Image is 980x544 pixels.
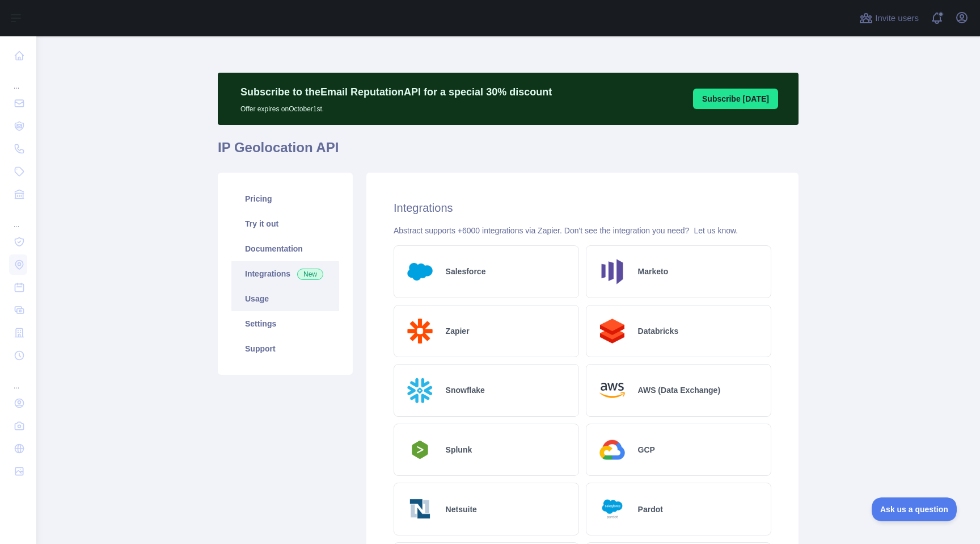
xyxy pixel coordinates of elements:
iframe: Toggle Customer Support [872,497,957,521]
div: ... [9,207,27,229]
a: Integrations New [231,261,339,286]
p: Subscribe to the Email Reputation API for a special 30 % discount [240,84,552,100]
a: Let us know. [694,226,738,235]
div: ... [9,68,27,91]
a: Usage [231,286,339,311]
img: Logo [595,433,629,467]
h2: Marketo [638,266,669,277]
img: Logo [403,492,437,526]
div: ... [9,368,27,391]
button: Subscribe [DATE] [693,89,778,109]
button: Invite users [857,9,921,27]
span: New [297,269,323,280]
h2: AWS (Data Exchange) [638,384,720,396]
img: Logo [403,255,437,288]
h2: GCP [638,444,655,455]
img: Logo [595,255,629,288]
h2: Salesforce [446,266,486,277]
h2: Netsuite [446,504,477,515]
a: Support [231,336,339,361]
h2: Integrations [394,200,771,216]
img: Logo [403,437,437,462]
p: Offer expires on October 1st. [240,100,552,114]
img: Logo [595,492,629,526]
h2: Databricks [638,325,679,337]
h2: Snowflake [446,384,485,396]
span: Invite users [875,12,919,25]
div: Abstract supports +6000 integrations via Zapier. Don't see the integration you need? [394,225,771,236]
a: Try it out [231,211,339,236]
img: Logo [403,374,437,407]
img: Logo [403,315,437,348]
h2: Splunk [446,444,472,455]
h2: Zapier [446,325,470,337]
a: Documentation [231,236,339,261]
a: Settings [231,311,339,336]
h2: Pardot [638,504,663,515]
img: Logo [595,315,629,348]
a: Pricing [231,186,339,211]
img: Logo [595,374,629,407]
h1: IP Geolocation API [218,139,799,166]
